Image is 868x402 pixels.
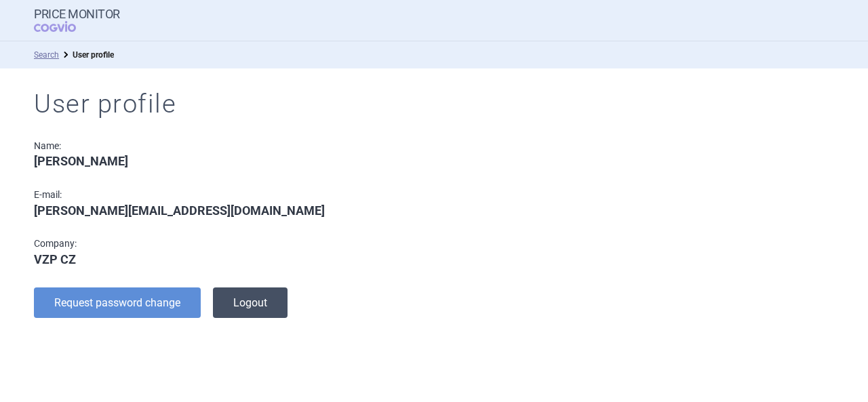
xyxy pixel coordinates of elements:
[34,7,120,33] a: Price MonitorCOGVIO
[34,21,95,32] span: COGVIO
[213,287,288,318] button: Logout
[34,48,59,62] li: Search
[34,50,59,60] a: Search
[34,154,354,169] div: [PERSON_NAME]
[59,48,114,62] li: User profile
[34,140,354,152] div: Name:
[73,50,114,60] strong: User profile
[34,89,834,120] h1: User profile
[34,238,354,249] div: Company:
[34,287,201,318] button: Request password change
[34,189,354,201] div: E-mail:
[34,203,354,218] div: [PERSON_NAME][EMAIL_ADDRESS][DOMAIN_NAME]
[34,252,354,267] div: VZP CZ
[34,7,120,21] strong: Price Monitor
